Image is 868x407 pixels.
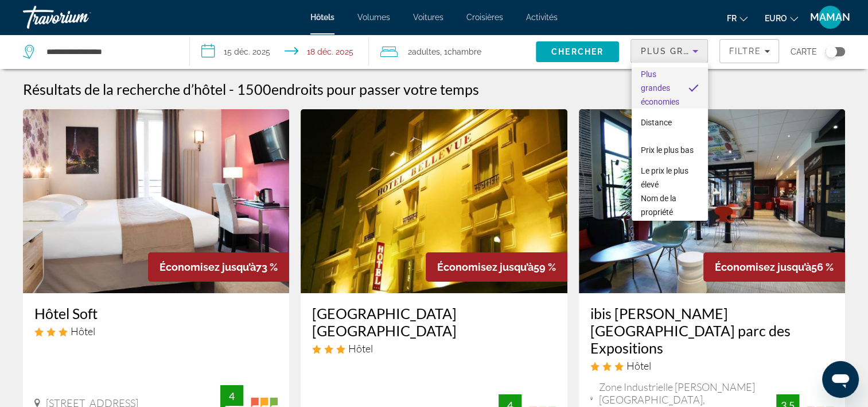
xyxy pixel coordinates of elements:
span: Le prix le plus élevé [641,166,688,189]
iframe: Bouton de lancement de la fenêtre de messagerie [822,361,859,398]
span: Nom de la propriété [641,194,676,217]
div: Trier par [632,63,708,221]
span: Distance [641,118,672,127]
span: Plus grandes économies [641,70,679,106]
span: Prix le plus bas [641,145,694,155]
